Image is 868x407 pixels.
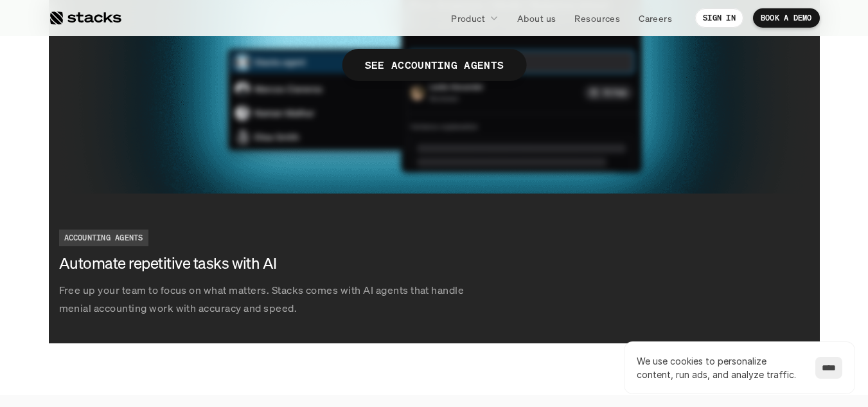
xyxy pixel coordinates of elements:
p: BOOK A DEMO [761,14,812,23]
a: Resources [567,6,628,30]
h2: ACCOUNTING AGENTS [64,233,143,242]
a: About us [509,6,563,30]
p: Resources [574,12,620,25]
p: Careers [639,12,672,25]
a: Privacy Policy [152,245,208,254]
h3: Automate repetitive tasks with AI [59,253,412,275]
p: SEE ACCOUNTING AGENTS [364,55,504,74]
span: SEE ACCOUNTING AGENTS [342,49,526,81]
p: About us [517,12,556,25]
p: SIGN IN [703,14,736,23]
p: Free up your team to focus on what matters. Stacks comes with AI agents that handle menial accoun... [59,281,477,318]
a: Careers [631,6,680,30]
p: We use cookies to personalize content, run ads, and analyze traffic. [637,354,802,381]
a: SIGN IN [695,8,743,28]
a: BOOK A DEMO [753,8,820,28]
p: Product [451,12,485,25]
